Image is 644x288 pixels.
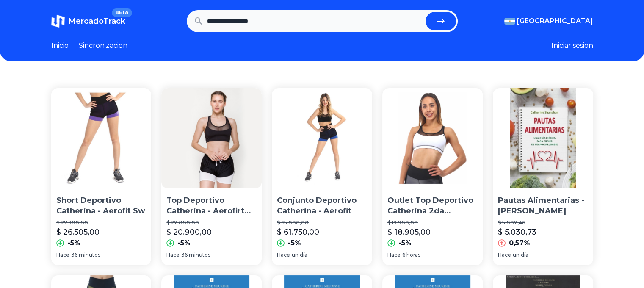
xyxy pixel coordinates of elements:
[382,88,483,265] a: Outlet Top Deportivo Catherina 2da Selección - Aerofit SwOutlet Top Deportivo Catherina 2da Selec...
[551,41,593,51] button: Iniciar sesion
[166,226,212,238] p: $ 20.900,00
[166,219,257,226] p: $ 22.000,00
[387,226,431,238] p: $ 18.905,00
[382,88,483,188] img: Outlet Top Deportivo Catherina 2da Selección - Aerofit Sw
[272,88,372,265] a: Conjunto Deportivo Catherina - AerofitConjunto Deportivo Catherina - Aerofit$ 65.000,00$ 61.750,0...
[177,238,191,248] p: -5%
[79,41,127,51] a: Sincronizacion
[277,226,319,238] p: $ 61.750,00
[288,238,301,248] p: -5%
[166,252,180,258] span: Hace
[277,195,367,216] p: Conjunto Deportivo Catherina - Aerofit
[402,252,420,258] span: 6 horas
[493,88,593,265] a: Pautas Alimentarias - Catherine ShananhanPautas Alimentarias - [PERSON_NAME]$ 5.002,46$ 5.030,730...
[387,252,401,258] span: Hace
[398,238,412,248] p: -5%
[56,252,69,258] span: Hace
[277,252,290,258] span: Hace
[493,88,593,188] img: Pautas Alimentarias - Catherine Shananhan
[51,88,152,188] img: Short Deportivo Catherina - Aerofit Sw
[56,226,100,238] p: $ 26.505,00
[181,252,210,258] span: 36 minutos
[166,195,257,216] p: Top Deportivo Catherina - Aerofirt Sw
[56,219,146,226] p: $ 27.900,00
[277,219,367,226] p: $ 65.000,00
[71,252,100,258] span: 36 minutos
[112,8,132,17] span: BETA
[504,16,593,26] button: [GEOGRAPHIC_DATA]
[292,252,307,258] span: un día
[387,195,478,216] p: Outlet Top Deportivo Catherina 2da Selección - Aerofit Sw
[517,16,593,26] span: [GEOGRAPHIC_DATA]
[498,219,588,226] p: $ 5.002,46
[498,252,511,258] span: Hace
[161,88,262,265] a: Top Deportivo Catherina - Aerofirt SwTop Deportivo Catherina - Aerofirt Sw$ 22.000,00$ 20.900,00-...
[56,195,146,216] p: Short Deportivo Catherina - Aerofit Sw
[51,14,65,28] img: MercadoTrack
[504,18,515,25] img: Argentina
[161,88,262,188] img: Top Deportivo Catherina - Aerofirt Sw
[509,238,530,248] p: 0,57%
[387,219,478,226] p: $ 19.900,00
[272,88,372,188] img: Conjunto Deportivo Catherina - Aerofit
[51,14,125,28] a: MercadoTrackBETA
[51,88,152,265] a: Short Deportivo Catherina - Aerofit SwShort Deportivo Catherina - Aerofit Sw$ 27.900,00$ 26.505,0...
[67,238,80,248] p: -5%
[513,252,528,258] span: un día
[498,195,588,216] p: Pautas Alimentarias - [PERSON_NAME]
[498,226,536,238] p: $ 5.030,73
[68,17,125,26] span: MercadoTrack
[51,41,69,51] a: Inicio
